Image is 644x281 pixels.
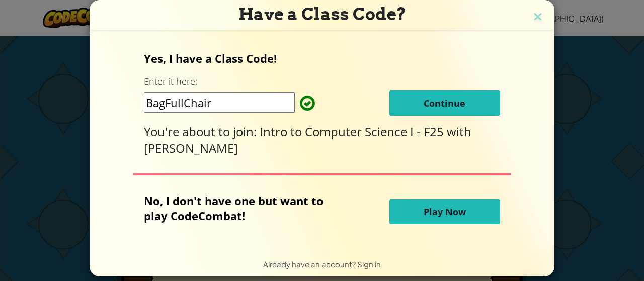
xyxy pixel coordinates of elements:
[389,199,500,224] button: Play Now
[144,140,238,156] span: [PERSON_NAME]
[389,90,500,116] button: Continue
[357,259,381,269] a: Sign in
[144,75,197,88] label: Enter it here:
[424,97,465,109] span: Continue
[424,206,466,218] span: Play Now
[263,259,357,269] span: Already have an account?
[144,123,260,140] span: You're about to join:
[447,123,471,140] span: with
[531,10,544,25] img: close icon
[260,123,447,140] span: Intro to Computer Science I - F25
[238,4,406,24] span: Have a Class Code?
[144,193,339,223] p: No, I don't have one but want to play CodeCombat!
[144,51,500,66] p: Yes, I have a Class Code!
